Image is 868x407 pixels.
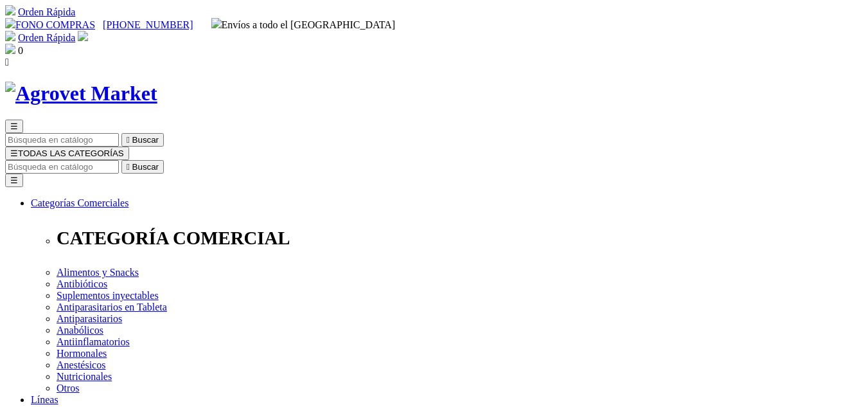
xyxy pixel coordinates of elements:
p: CATEGORÍA COMERCIAL [57,228,863,249]
img: delivery-truck.svg [211,18,222,28]
span: Buscar [132,135,159,145]
input: Buscar [5,133,119,147]
a: Acceda a su cuenta de cliente [78,32,88,43]
img: user.svg [78,31,88,41]
button: ☰TODAS LAS CATEGORÍAS [5,147,129,160]
a: [PHONE_NUMBER] [103,19,193,30]
a: Orden Rápida [18,32,75,43]
button: ☰ [5,174,23,187]
img: phone.svg [5,18,15,28]
img: Agrovet Market [5,82,157,105]
a: Orden Rápida [18,6,75,17]
button:  Buscar [121,160,164,174]
img: shopping-cart.svg [5,31,15,41]
img: shopping-bag.svg [5,44,15,54]
button: ☰ [5,120,23,133]
span: ☰ [10,149,18,158]
i:  [127,162,130,172]
span: Buscar [132,162,159,172]
span: 0 [18,45,23,56]
i:  [5,57,9,68]
span: Envíos a todo el [GEOGRAPHIC_DATA] [211,19,396,30]
a: Categorías Comerciales [31,197,128,208]
input: Buscar [5,160,119,174]
img: shopping-cart.svg [5,5,15,15]
span: ☰ [10,122,18,131]
button:  Buscar [121,133,164,147]
a: FONO COMPRAS [5,19,95,30]
i:  [127,135,130,145]
iframe: Brevo live chat [6,267,222,401]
